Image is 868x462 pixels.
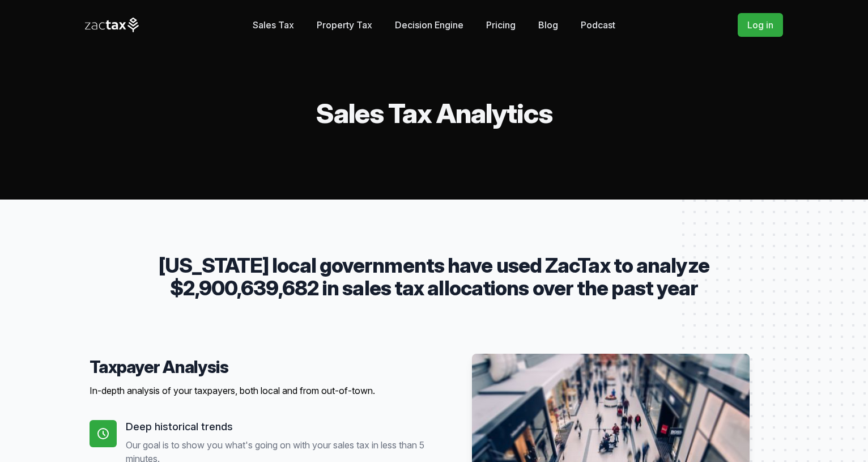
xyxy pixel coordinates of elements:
h4: Taxpayer Analysis [90,357,425,377]
a: Decision Engine [395,14,463,36]
a: Sales Tax [253,14,294,36]
p: In-depth analysis of your taxpayers, both local and from out-of-town. [90,384,425,397]
a: Podcast [581,14,615,36]
p: [US_STATE] local governments have used ZacTax to analyze $2,900,639,682 in sales tax allocations ... [126,254,742,299]
a: Pricing [486,14,516,36]
h5: Deep historical trends [126,420,425,434]
a: Log in [738,13,783,37]
h2: Sales Tax Analytics [85,100,783,127]
a: Property Tax [317,14,372,36]
a: Blog [538,14,558,36]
